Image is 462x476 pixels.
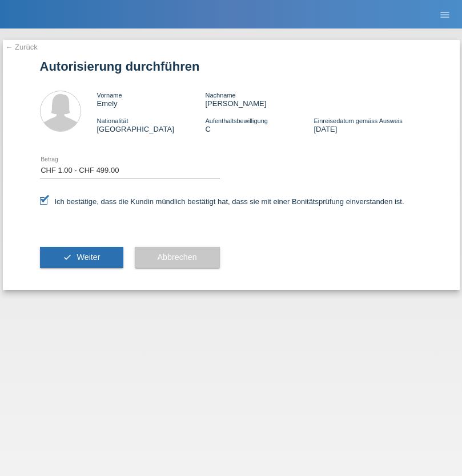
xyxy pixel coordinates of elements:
[63,253,72,262] i: check
[205,91,314,108] div: [PERSON_NAME]
[205,116,314,133] div: C
[314,117,402,124] span: Einreisedatum gemäss Ausweis
[205,92,235,99] span: Nachname
[77,253,100,262] span: Weiter
[439,9,451,21] i: menu
[40,247,123,268] button: check Weiter
[433,11,456,18] a: menu
[158,253,197,262] span: Abbrechen
[314,116,422,133] div: [DATE]
[97,117,128,124] span: Nationalität
[205,117,267,124] span: Aufenthaltsbewilligung
[6,43,38,51] a: ← Zurück
[135,247,220,268] button: Abbrechen
[97,92,122,99] span: Vorname
[97,91,206,108] div: Emely
[40,197,404,206] label: Ich bestätige, dass die Kundin mündlich bestätigt hat, dass sie mit einer Bonitätsprüfung einvers...
[40,59,423,74] h1: Autorisierung durchführen
[97,116,206,133] div: [GEOGRAPHIC_DATA]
